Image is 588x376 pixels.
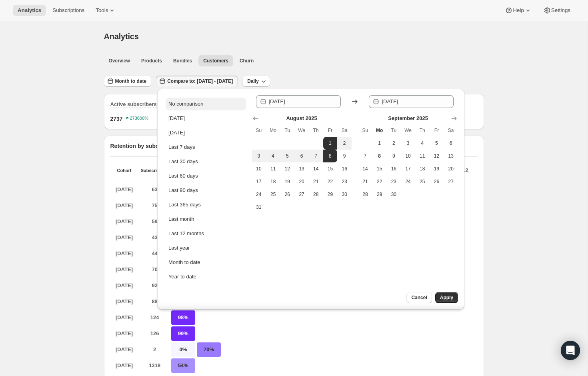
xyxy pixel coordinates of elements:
span: 14 [361,166,369,172]
span: 10 [255,166,263,172]
span: 20 [447,166,455,172]
button: Last 7 days [166,141,246,154]
p: 43 [141,230,169,245]
button: No comparison [166,98,246,110]
span: 21 [361,178,369,185]
button: Friday September 26 2025 [430,175,444,188]
span: Sa [340,127,348,134]
p: 70% [197,342,221,357]
span: 1 [376,140,384,146]
button: Thursday September 18 2025 [415,162,430,175]
button: Thursday September 4 2025 [415,137,430,150]
span: 31 [255,204,263,210]
span: 23 [340,178,348,185]
div: [DATE] [168,129,185,137]
button: Monday August 4 2025 [266,150,280,162]
th: Sunday [252,124,266,137]
button: Last 60 days [166,170,246,182]
button: Friday August 22 2025 [323,175,338,188]
button: Thursday August 14 2025 [309,162,323,175]
button: Friday September 19 2025 [430,162,444,175]
span: 30 [340,191,348,198]
span: Su [361,127,369,134]
button: Saturday August 23 2025 [337,175,352,188]
p: 0% [171,342,195,357]
span: 2 [340,140,348,146]
button: Thursday September 11 2025 [415,150,430,162]
button: Sunday September 21 2025 [358,175,372,188]
span: Settings [551,7,570,14]
th: Monday [266,124,280,137]
p: [DATE] [110,294,138,309]
button: Start of range Friday August 1 2025 [323,137,338,150]
span: 3 [255,153,263,159]
button: Tuesday September 2 2025 [387,137,401,150]
button: Monday September 22 2025 [372,175,387,188]
p: [DATE] [110,326,138,341]
span: Fr [326,127,334,134]
span: Active subscribers [110,101,157,107]
span: 12 [284,166,292,172]
span: 18 [269,178,277,185]
span: Mo [376,127,384,134]
span: Su [255,127,263,134]
button: Saturday August 2 2025 [337,137,352,150]
p: 70 [141,262,169,277]
span: 17 [255,178,263,185]
button: Last 365 days [166,198,246,211]
button: Last year [166,242,246,254]
div: Last 30 days [168,158,198,166]
span: 29 [326,191,334,198]
p: 99% [171,326,195,341]
p: [DATE] [110,246,138,261]
button: Monday September 29 2025 [372,188,387,201]
span: Customers [203,58,228,64]
span: 26 [284,191,292,198]
span: 2737 [110,115,123,123]
span: Month to date [115,78,147,84]
th: Friday [430,124,444,137]
button: Sunday September 28 2025 [358,188,372,201]
span: 25 [269,191,277,198]
button: Wednesday September 3 2025 [401,137,415,150]
span: 8 [376,153,384,159]
button: Monday September 15 2025 [372,162,387,175]
button: Analytics [13,5,46,16]
button: Wednesday August 27 2025 [294,188,309,201]
th: Thursday [309,124,323,137]
span: Tu [390,127,398,134]
p: 44 [141,246,169,261]
button: Year to date [166,270,246,283]
span: Tu [284,127,292,134]
button: [DATE] [166,112,246,125]
button: Tuesday September 9 2025 [387,150,401,162]
span: 11 [269,166,277,172]
span: 24 [255,191,263,198]
button: Today Monday September 8 2025 [372,150,387,162]
button: Thursday September 25 2025 [415,175,430,188]
span: We [298,127,306,134]
span: 3 [404,140,412,146]
span: Th [312,127,320,134]
button: Subscriptions [48,5,89,16]
p: 88 [141,294,169,309]
span: Analytics [104,32,139,41]
button: Sunday September 7 2025 [358,150,372,162]
span: 13 [298,166,306,172]
button: Wednesday August 6 2025 [294,150,309,162]
button: Sunday September 14 2025 [358,162,372,175]
span: 19 [284,178,292,185]
span: 27 [447,178,455,185]
span: Churn [240,58,254,64]
p: 1318 [141,358,169,373]
div: Open Intercom Messenger [561,341,580,360]
th: Saturday [444,124,458,137]
p: [DATE] [110,230,138,245]
span: 10 [404,153,412,159]
span: 6 [298,153,306,159]
button: Thursday August 28 2025 [309,188,323,201]
button: Last 30 days [166,155,246,168]
div: Last 90 days [168,186,198,194]
button: Monday September 1 2025 [372,137,387,150]
button: Saturday August 9 2025 [337,150,352,162]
